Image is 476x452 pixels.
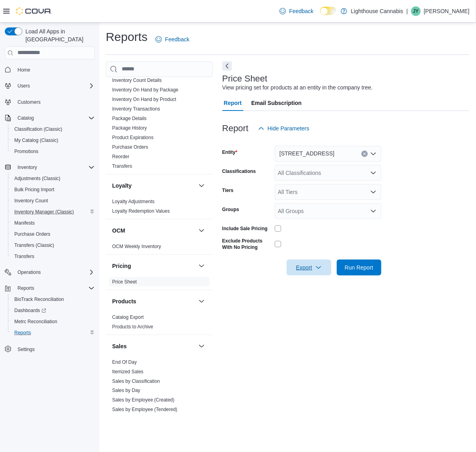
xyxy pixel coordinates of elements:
[112,78,162,83] a: Inventory Count Details
[112,378,160,384] span: Sales by Classification
[2,113,98,124] button: Catalog
[112,378,160,384] a: Sales by Classification
[8,146,98,157] button: Promotions
[112,243,161,250] span: OCM Weekly Inventory
[112,407,177,413] span: Sales by Employee (Tendered)
[112,324,153,330] span: Products to Archive
[5,61,95,376] nav: Complex example
[11,306,49,315] a: Dashboards
[112,134,153,141] span: Product Expirations
[14,253,34,260] span: Transfers
[112,163,132,169] a: Transfers
[197,226,206,235] button: OCM
[8,184,98,195] button: Bulk Pricing Import
[112,106,160,112] a: Inventory Transactions
[406,6,408,16] p: |
[14,163,40,172] button: Inventory
[370,151,377,157] button: Open list of options
[424,6,470,16] p: [PERSON_NAME]
[17,285,34,291] span: Reports
[112,182,195,190] button: Loyalty
[11,252,95,261] span: Transfers
[11,241,95,250] span: Transfers (Classic)
[222,238,272,250] label: Exclude Products With No Pricing
[14,113,37,123] button: Catalog
[112,182,132,190] h3: Loyalty
[8,305,98,316] a: Dashboards
[112,163,132,169] span: Transfers
[8,316,98,327] button: Metrc Reconciliation
[14,220,35,226] span: Manifests
[112,369,144,375] span: Itemized Sales
[112,262,195,270] button: Pricing
[14,175,60,182] span: Adjustments (Classic)
[8,251,98,262] button: Transfers
[112,279,137,285] span: Price Sheet
[11,295,67,304] a: BioTrack Reconciliation
[255,120,313,136] button: Hide Parameters
[11,207,95,217] span: Inventory Manager (Classic)
[11,196,51,206] a: Inventory Count
[222,124,249,133] h3: Report
[112,244,161,249] a: OCM Weekly Inventory
[289,7,313,15] span: Feedback
[14,330,31,336] span: Reports
[222,168,256,175] label: Classifications
[112,342,127,350] h3: Sales
[112,198,155,205] span: Loyalty Adjustments
[2,80,98,91] button: Users
[112,87,179,93] a: Inventory On Hand by Package
[112,208,170,214] a: Loyalty Redemption Values
[11,306,95,315] span: Dashboards
[8,195,98,206] button: Inventory Count
[2,267,98,278] button: Operations
[11,328,95,338] span: Reports
[112,208,170,214] span: Loyalty Redemption Values
[251,95,302,111] span: Email Subscription
[106,277,213,290] div: Pricing
[370,189,377,195] button: Open list of options
[14,318,57,325] span: Metrc Reconciliation
[11,229,95,239] span: Purchase Orders
[112,125,147,131] span: Package History
[112,262,131,270] h3: Pricing
[197,297,206,306] button: Products
[17,83,30,89] span: Users
[112,397,175,404] span: Sales by Employee (Created)
[11,218,95,228] span: Manifests
[14,65,33,75] a: Home
[11,136,62,145] a: My Catalog (Classic)
[14,268,95,277] span: Operations
[11,124,66,134] a: Classification (Classic)
[11,218,38,228] a: Manifests
[8,240,98,251] button: Transfers (Classic)
[17,164,37,171] span: Inventory
[17,67,30,73] span: Home
[14,268,44,277] button: Operations
[17,99,41,105] span: Customers
[14,148,39,155] span: Promotions
[112,125,147,131] a: Package History
[112,106,160,112] span: Inventory Transactions
[11,328,34,338] a: Reports
[14,209,74,215] span: Inventory Manager (Classic)
[361,151,368,157] button: Clear input
[14,198,48,204] span: Inventory Count
[112,116,147,121] a: Package Details
[106,242,213,254] div: OCM
[268,124,309,132] span: Hide Parameters
[14,345,38,354] a: Settings
[112,324,153,330] a: Products to Archive
[112,297,195,305] button: Products
[8,294,98,305] button: BioTrack Reconciliation
[14,283,95,293] span: Reports
[351,6,404,16] p: Lighthouse Cannabis
[14,65,95,75] span: Home
[112,279,137,285] a: Price Sheet
[112,359,137,365] a: End Of Day
[112,144,148,150] a: Purchase Orders
[280,149,334,158] span: [STREET_ADDRESS]
[14,137,58,144] span: My Catalog (Classic)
